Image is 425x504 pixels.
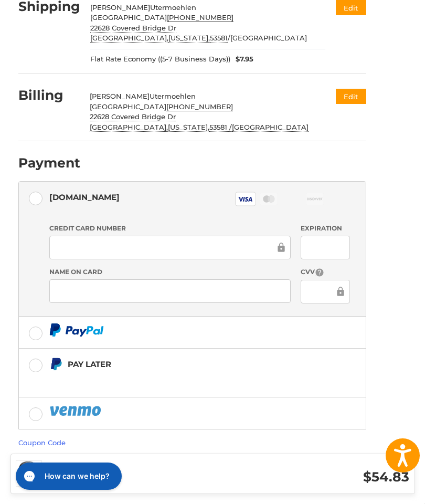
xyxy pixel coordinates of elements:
img: Pay Later icon [49,358,62,371]
img: PayPal icon [49,404,103,417]
span: [GEOGRAPHIC_DATA] [90,13,167,22]
h3: 1 Item [52,466,231,478]
label: Name on Card [49,267,291,277]
label: CVV [301,267,350,277]
iframe: PayPal Message 1 [49,375,269,384]
h2: Billing [18,87,80,103]
span: / [210,34,230,43]
span: [PERSON_NAME] [90,92,150,100]
span: [GEOGRAPHIC_DATA] [90,102,166,111]
span: [GEOGRAPHIC_DATA] [230,34,307,42]
div: Pay Later [68,355,269,373]
span: $7.95 [230,54,253,65]
span: [PERSON_NAME] [90,3,150,12]
a: Coupon Code [18,438,66,447]
div: [DOMAIN_NAME] [49,188,120,206]
span: Flat Rate Economy ((5-7 Business Days)) [90,54,230,65]
span: Utermoehlen [150,92,196,100]
iframe: Gorgias live chat messenger [10,459,125,493]
h2: Payment [18,155,80,171]
h3: $54.83 [231,469,409,485]
span: Utermoehlen [150,3,196,12]
label: Expiration [301,224,350,233]
label: Credit Card Number [49,224,291,233]
button: Edit [336,89,366,104]
img: PayPal icon [49,323,104,337]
